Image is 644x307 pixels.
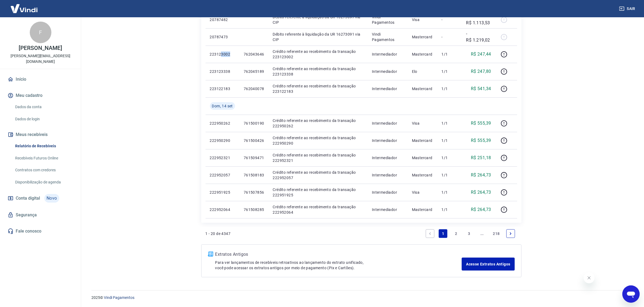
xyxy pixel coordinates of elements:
p: Mastercard [412,34,433,40]
p: Visa [412,190,433,195]
a: Page 1 is your current page [439,229,447,238]
p: Crédito referente ao recebimento da transação 223123338 [273,66,363,77]
p: R$ 264,73 [471,189,491,196]
a: Relatório de Recebíveis [13,141,74,152]
p: 1 - 20 de 4347 [206,231,231,236]
p: 222950290 [210,138,235,143]
p: Visa [412,17,433,22]
a: Fale conosco [6,225,74,237]
p: 761500190 [244,121,264,126]
p: [PERSON_NAME] [19,45,62,51]
p: 1/1 [441,69,457,74]
p: R$ 264,73 [471,206,491,213]
a: Dados da conta [13,101,74,112]
p: 222950262 [210,121,235,126]
p: 1/1 [441,138,457,143]
button: Meu cadastro [6,90,74,101]
a: Início [6,73,74,85]
p: 222951925 [210,190,235,195]
p: -R$ 1.219,02 [466,30,491,43]
iframe: Botão para abrir a janela de mensagens [622,285,640,303]
a: Recebíveis Futuros Online [13,153,74,164]
p: 761508183 [244,172,264,178]
p: 761508285 [244,207,264,212]
p: 1/1 [441,207,457,212]
p: Mastercard [412,207,433,212]
a: Acesse Extratos Antigos [462,258,514,271]
a: Dados de login [13,114,74,125]
p: 223123002 [210,52,235,57]
iframe: Fechar mensagem [584,272,595,283]
p: Intermediador [372,121,403,126]
p: Crédito referente ao recebimento da transação 222950290 [273,135,363,146]
p: Intermediador [372,155,403,161]
p: - [441,34,457,40]
p: Para ver lançamentos de recebíveis retroativos ao lançamento do extrato unificado, você pode aces... [215,260,462,271]
p: Intermediador [372,172,403,178]
button: Sair [618,4,638,14]
p: Intermediador [372,207,403,212]
p: R$ 541,34 [471,86,491,92]
button: Meus recebíveis [6,129,74,141]
p: 761500426 [244,138,264,143]
span: Olá! Precisa de ajuda? [3,4,45,8]
a: Conta digitalNovo [6,192,74,205]
p: 2025 © [91,295,631,301]
p: Crédito referente ao recebimento da transação 222950262 [273,118,363,129]
p: R$ 555,39 [471,137,491,144]
a: Vindi Pagamentos [104,295,134,300]
p: R$ 264,73 [471,172,491,178]
p: Vindi Pagamentos [372,14,403,25]
p: Crédito referente ao recebimento da transação 223122183 [273,83,363,94]
p: 20787482 [210,17,235,22]
p: Vindi Pagamentos [372,32,403,42]
p: 762040078 [244,86,264,91]
p: R$ 555,39 [471,120,491,127]
span: Novo [44,194,59,203]
p: Intermediador [372,69,403,74]
a: Jump forward [478,229,486,238]
p: 222952064 [210,207,235,212]
img: Vindi [6,0,42,17]
p: 762043646 [244,52,264,57]
p: 223123338 [210,69,235,74]
p: Mastercard [412,155,433,161]
span: Conta digital [16,195,40,202]
a: Segurança [6,209,74,221]
p: 762045189 [244,69,264,74]
p: 1/1 [441,86,457,91]
p: 20787473 [210,34,235,40]
a: Page 2 [452,229,460,238]
p: 1/1 [441,52,457,57]
p: - [441,17,457,22]
a: Next page [506,229,515,238]
p: Crédito referente ao recebimento da transação 222952057 [273,170,363,180]
ul: Pagination [424,227,517,240]
p: 1/1 [441,172,457,178]
a: Page 218 [491,229,502,238]
p: 1/1 [441,155,457,161]
p: Crédito referente ao recebimento da transação 222951925 [273,187,363,198]
p: 761509471 [244,155,264,161]
p: Débito referente à liquidação da UR 16273097 via CIP [273,14,363,25]
p: Extratos Antigos [215,251,462,258]
a: Disponibilização de agenda [13,177,74,188]
p: Mastercard [412,138,433,143]
p: Crédito referente ao recebimento da transação 222952064 [273,204,363,215]
p: 1/1 [441,190,457,195]
p: R$ 247,44 [471,51,491,57]
p: Crédito referente ao recebimento da transação 222952321 [273,152,363,163]
p: [PERSON_NAME][EMAIL_ADDRESS][DOMAIN_NAME] [4,53,77,64]
p: 1/1 [441,121,457,126]
p: Débito referente à liquidação da UR 16273091 via CIP [273,32,363,42]
img: ícone [208,252,213,257]
p: 222952057 [210,172,235,178]
a: Previous page [426,229,434,238]
p: Mastercard [412,172,433,178]
p: Mastercard [412,52,433,57]
p: Crédito referente ao recebimento da transação 223123002 [273,49,363,60]
p: 761507856 [244,190,264,195]
a: Page 3 [465,229,473,238]
p: Intermediador [372,138,403,143]
p: Mastercard [412,86,433,91]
